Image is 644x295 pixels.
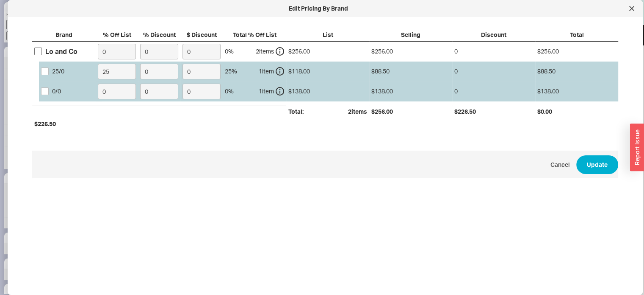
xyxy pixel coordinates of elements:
div: Selling [369,31,452,42]
input: 0/0 [41,87,49,95]
div: 0 % [225,87,234,96]
a: Add/Edit Suppliers [4,269,80,278]
div: 0 [452,81,535,101]
button: Update [576,155,618,174]
a: Search Billing [4,135,80,144]
div: $256.00 [286,42,369,62]
div: Edit Pricing By Brand [12,4,625,13]
div: Purchase Orders [4,173,80,183]
div: % Discount [138,31,180,42]
div: Brand [32,31,96,42]
a: SE Quotes [4,158,80,167]
div: Products Admin [4,258,80,269]
input: Lo and Co [34,48,42,55]
div: $256.00 [369,105,452,118]
div: Orders Admin [4,47,80,57]
div: Total [535,31,618,42]
div: 1 item [259,87,284,96]
a: PO Search [4,217,80,226]
a: Create Order [4,57,80,66]
div: 2 item s [256,47,284,56]
div: $88.50 [535,62,618,81]
div: Lo and Co [45,47,77,56]
div: $138.00 [535,81,618,101]
a: Open Quotes [4,102,80,111]
div: $226.50 [452,105,535,118]
div: Total: [288,107,304,116]
div: 0 % [225,47,234,56]
div: 25 % [225,67,237,76]
a: Needs Follow Up(55) [4,113,80,122]
span: Update [587,160,608,170]
div: $226.50 [32,118,96,130]
div: List [286,31,369,42]
div: $256.00 [535,42,618,62]
input: SE [6,31,19,40]
span: Cancel [550,160,569,169]
a: Create DS PO [4,206,80,215]
a: My Orders [4,79,80,88]
div: 2 items [348,107,367,116]
div: 0 [452,42,535,62]
div: Store Settings [4,284,80,294]
div: 0 [452,62,535,81]
div: $256.00 [369,42,452,62]
div: $0.00 [535,105,618,118]
div: $ Discount [180,31,223,42]
div: Discount [452,31,535,42]
a: Email Templates [4,146,80,155]
a: Search Orders [4,68,80,77]
a: SE PO Follow Up [4,183,80,192]
a: Pending Review [4,91,80,100]
div: 25 / 0 [52,67,64,76]
p: Keyword: [6,11,80,20]
div: 0 / 0 [52,87,61,96]
a: Inventory [4,124,80,133]
input: 25/0 [41,67,49,75]
a: Search Profiles [4,243,80,252]
div: % Off List [96,31,138,42]
div: $138.00 [369,81,452,101]
div: $118.00 [286,62,369,81]
h1: Search Orders [4,2,80,11]
div: $138.00 [286,81,369,101]
a: Create Standard PO [4,195,80,204]
div: 1 item [259,67,284,76]
div: $88.50 [369,62,452,81]
div: Total % Off List [223,31,286,42]
div: Users Admin [4,233,80,243]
